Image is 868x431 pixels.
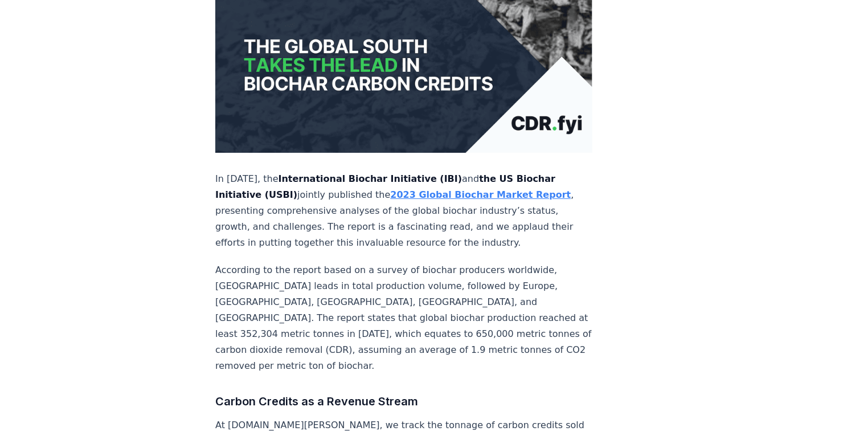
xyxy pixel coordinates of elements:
[278,173,462,184] strong: International Biochar Initiative (IBI)
[215,392,592,410] h3: Carbon Credits as a Revenue Stream
[390,189,571,200] a: 2023 Global Biochar Market Report
[215,171,592,251] p: In [DATE], the and jointly published the , presenting comprehensive analyses of the global biocha...
[215,173,555,200] strong: the US Biochar Initiative (USBI)
[215,262,592,374] p: According to the report based on a survey of biochar producers worldwide, [GEOGRAPHIC_DATA] leads...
